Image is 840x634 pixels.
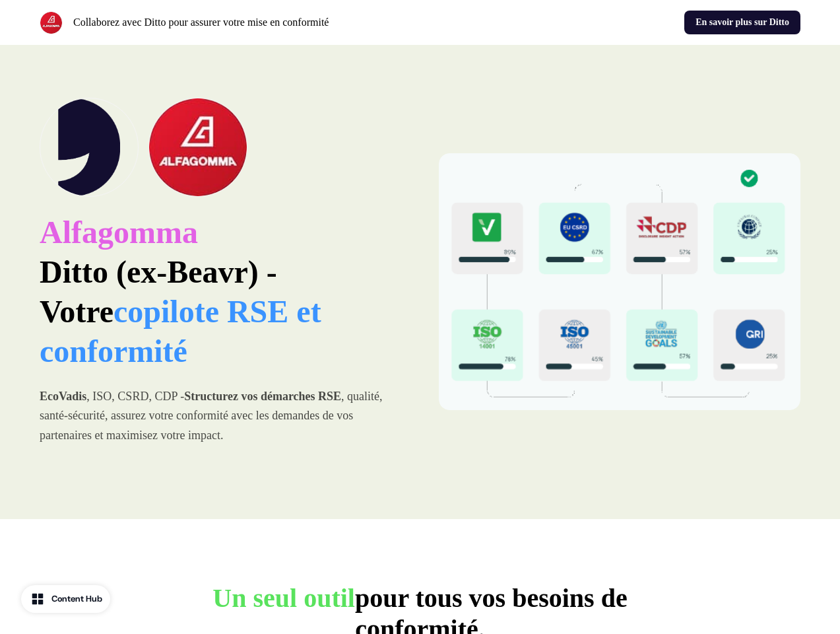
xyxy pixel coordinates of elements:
[21,585,110,613] button: Content Hub
[184,390,341,403] strong: Structurez vos démarches RSE
[40,390,86,403] strong: EcoVadis
[684,11,800,34] a: En savoir plus sur Ditto
[40,213,402,371] p: Ditto (ex-Beavr) -
[73,15,329,30] p: Collaborez avec Ditto pour assurer votre mise en conformité
[212,583,355,613] span: Un seul outil
[40,294,321,369] span: copilote RSE et conformité
[51,592,102,606] div: Content Hub
[40,387,402,445] p: , ISO, CSRD, CDP - , qualité, santé-sécurité, assurez votre conformité avec les demandes de vos p...
[40,294,321,369] strong: Votre
[40,215,198,250] span: Alfagomma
